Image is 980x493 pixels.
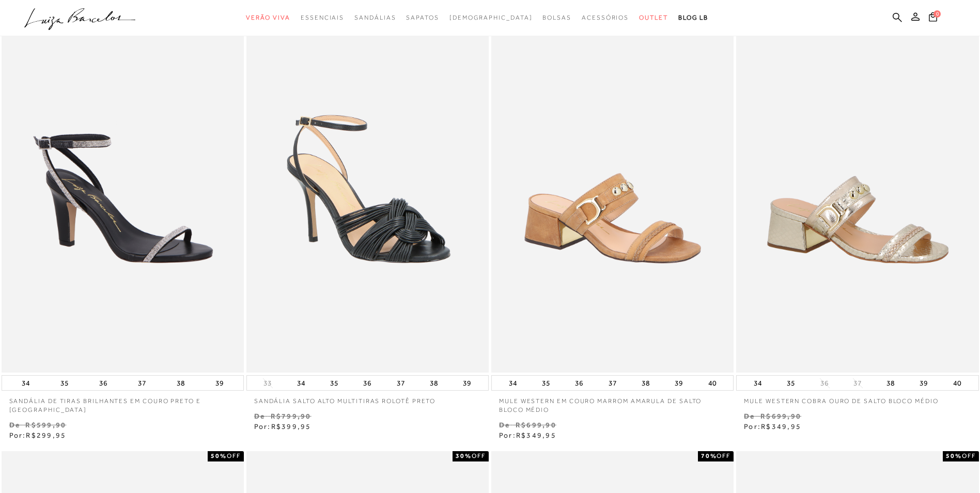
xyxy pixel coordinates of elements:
button: 35 [784,376,798,390]
button: 36 [96,376,111,390]
button: 37 [850,378,865,388]
small: R$699,90 [760,412,801,420]
span: Por: [499,431,556,439]
span: [DEMOGRAPHIC_DATA] [449,14,533,21]
small: De [9,421,20,429]
span: R$299,95 [26,431,66,439]
strong: 50% [211,452,227,459]
button: 36 [817,378,832,388]
span: Por: [9,431,67,439]
a: categoryNavScreenReaderText [354,8,396,27]
a: categoryNavScreenReaderText [406,8,439,27]
span: R$349,95 [516,431,556,439]
button: 34 [294,376,308,390]
a: categoryNavScreenReaderText [301,8,344,27]
a: MULE WESTERN EM COURO MARROM AMARULA DE SALTO BLOCO MÉDIO MULE WESTERN EM COURO MARROM AMARULA DE... [492,10,733,371]
small: R$799,90 [271,412,312,420]
strong: 30% [456,452,472,459]
span: OFF [717,452,730,459]
button: 40 [950,376,965,390]
span: Sapatos [406,14,439,21]
a: MULE WESTERN COBRA OURO DE SALTO BLOCO MÉDIO MULE WESTERN COBRA OURO DE SALTO BLOCO MÉDIO [737,10,977,371]
a: SANDÁLIA SALTO ALTO MULTITIRAS ROLOTÊ PRETO SANDÁLIA SALTO ALTO MULTITIRAS ROLOTÊ PRETO [247,10,488,371]
strong: 50% [946,452,962,459]
button: 34 [506,376,520,390]
a: SANDÁLIA SALTO ALTO MULTITIRAS ROLOTÊ PRETO [246,391,489,406]
button: 37 [135,376,149,390]
a: categoryNavScreenReaderText [582,8,629,27]
span: Sandálias [354,14,396,21]
span: R$349,95 [761,422,801,430]
span: OFF [962,452,976,459]
button: 39 [460,376,474,390]
small: De [254,412,265,420]
a: categoryNavScreenReaderText [542,8,571,27]
a: SANDÁLIA DE TIRAS BRILHANTES EM COURO PRETO E SALTO ALTO SANDÁLIA DE TIRAS BRILHANTES EM COURO PR... [3,10,243,371]
span: Verão Viva [246,14,290,21]
small: De [499,421,510,429]
span: Bolsas [542,14,571,21]
button: 35 [539,376,553,390]
a: MULE WESTERN COBRA OURO DE SALTO BLOCO MÉDIO [736,391,978,406]
button: 36 [360,376,375,390]
button: 39 [212,376,227,390]
span: Essenciais [301,14,344,21]
img: MULE WESTERN COBRA OURO DE SALTO BLOCO MÉDIO [737,10,977,371]
small: R$599,90 [25,421,66,429]
span: R$399,95 [271,422,312,430]
span: Por: [254,422,312,430]
span: 0 [934,10,941,18]
button: 38 [174,376,188,390]
button: 34 [19,376,33,390]
button: 35 [327,376,341,390]
a: SANDÁLIA DE TIRAS BRILHANTES EM COURO PRETO E [GEOGRAPHIC_DATA] [2,391,244,414]
a: noSubCategoriesText [449,8,533,27]
a: BLOG LB [678,8,708,27]
button: 37 [605,376,620,390]
button: 39 [916,376,931,390]
a: categoryNavScreenReaderText [639,8,668,27]
button: 38 [639,376,653,390]
button: 35 [57,376,72,390]
strong: 70% [701,452,717,459]
button: 34 [751,376,765,390]
img: SANDÁLIA DE TIRAS BRILHANTES EM COURO PRETO E SALTO ALTO [3,10,243,371]
button: 33 [260,378,275,388]
button: 0 [926,11,940,25]
small: R$699,90 [516,421,556,429]
img: MULE WESTERN EM COURO MARROM AMARULA DE SALTO BLOCO MÉDIO [492,10,733,371]
button: 37 [394,376,408,390]
span: OFF [227,452,241,459]
button: 38 [883,376,898,390]
button: 38 [427,376,441,390]
span: Acessórios [582,14,629,21]
button: 40 [705,376,720,390]
small: De [744,412,755,420]
span: Outlet [639,14,668,21]
span: Por: [744,422,801,430]
button: 39 [672,376,686,390]
a: categoryNavScreenReaderText [246,8,290,27]
a: MULE WESTERN EM COURO MARROM AMARULA DE SALTO BLOCO MÉDIO [491,391,734,414]
span: OFF [472,452,486,459]
span: BLOG LB [678,14,708,21]
img: SANDÁLIA SALTO ALTO MULTITIRAS ROLOTÊ PRETO [247,10,488,371]
button: 36 [572,376,586,390]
